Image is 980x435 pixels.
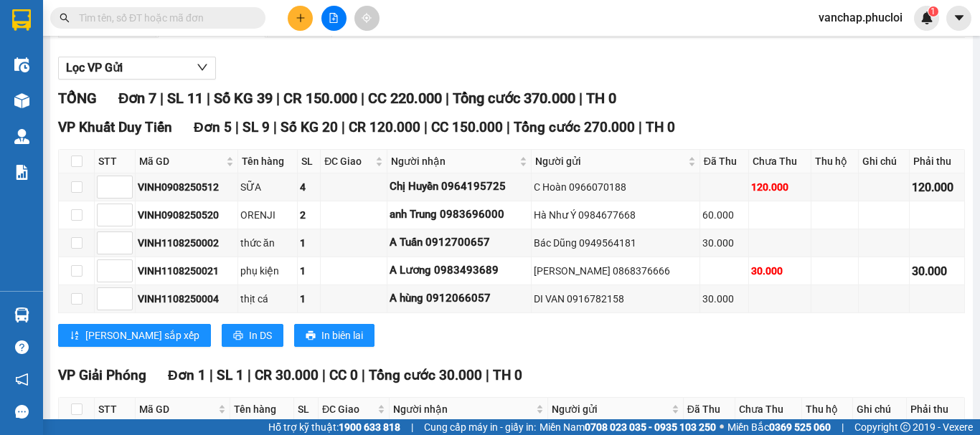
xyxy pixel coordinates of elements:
span: Tổng cước 30.000 [369,367,482,383]
button: sort-ascending[PERSON_NAME] sắp xếp [58,324,211,347]
span: | [361,90,364,107]
div: 4 [300,179,318,195]
div: A hùng 0912066057 [390,290,529,307]
span: SL 1 [217,367,244,383]
img: warehouse-icon [14,307,29,322]
div: VINH1108250004 [138,291,235,307]
span: | [341,119,345,135]
div: DI VAN 0916782158 [534,291,697,307]
span: | [273,119,277,135]
th: Tên hàng [230,398,294,421]
button: Lọc VP Gửi [58,57,216,80]
strong: 0369 525 060 [769,421,831,433]
div: ORENJI [240,207,295,223]
div: VINH1108250021 [138,263,235,279]
strong: 0708 023 035 - 0935 103 250 [585,421,716,433]
div: VINH1108250002 [138,235,235,251]
span: ĐC Giao [324,153,372,169]
div: 1 [300,291,318,307]
span: | [276,90,280,107]
span: Miền Bắc [727,419,831,435]
th: Ghi chú [859,150,909,173]
div: 30.000 [702,291,746,307]
span: file-add [329,13,339,23]
span: Miền Nam [540,419,716,435]
span: printer [306,330,316,342]
div: Chị Huyền 0964195725 [390,178,529,196]
span: message [15,405,29,419]
th: Đã Thu [700,150,749,173]
img: icon-new-feature [920,11,933,24]
button: plus [288,6,313,31]
span: Người nhận [391,153,517,169]
div: 30.000 [912,262,962,280]
span: | [639,119,642,135]
span: Người nhận [393,401,533,417]
div: thịt cá [240,291,295,307]
span: | [362,367,365,383]
th: STT [95,398,136,421]
span: TH 0 [646,119,675,135]
span: Mã GD [139,153,223,169]
span: | [209,367,213,383]
img: logo-vxr [12,9,31,31]
th: SL [294,398,319,421]
span: Người gửi [552,401,669,417]
span: SL 9 [242,119,270,135]
span: CR 150.000 [283,90,357,107]
img: warehouse-icon [14,93,29,108]
div: 60.000 [702,207,746,223]
img: warehouse-icon [14,57,29,72]
span: | [486,367,489,383]
th: Ghi chú [853,398,907,421]
th: Phải thu [907,398,965,421]
span: Tổng cước 370.000 [453,90,575,107]
span: | [579,90,583,107]
input: Tìm tên, số ĐT hoặc mã đơn [79,10,248,26]
span: Mã GD [139,401,215,417]
td: VINH1108250021 [136,257,238,285]
img: warehouse-icon [14,129,29,144]
span: plus [296,13,306,23]
th: Phải thu [910,150,965,173]
button: printerIn DS [222,324,283,347]
img: solution-icon [14,165,29,180]
button: printerIn biên lai [294,324,374,347]
span: Đơn 5 [194,119,232,135]
span: [PERSON_NAME] sắp xếp [85,328,199,343]
span: notification [15,373,29,386]
span: printer [233,330,243,342]
span: VP Giải Phóng [58,367,146,383]
span: sort-ascending [70,330,80,342]
span: CR 30.000 [255,367,319,383]
span: | [842,419,844,435]
span: ⚪️ [720,424,724,430]
span: TH 0 [493,367,522,383]
span: CC 150.000 [431,119,503,135]
span: caret-down [953,11,966,24]
div: 2 [300,207,318,223]
th: Thu hộ [802,398,853,421]
span: Lọc VP Gửi [66,59,123,77]
span: Đơn 1 [168,367,206,383]
span: CC 0 [329,367,358,383]
button: file-add [321,6,347,31]
td: VINH0908250520 [136,201,238,229]
span: Cung cấp máy in - giấy in: [424,419,536,435]
span: SL 11 [167,90,203,107]
span: down [197,62,208,73]
span: Người gửi [535,153,684,169]
div: C Hoàn 0966070188 [534,179,697,195]
span: | [248,367,251,383]
div: 30.000 [751,263,809,279]
span: VP Khuất Duy Tiến [58,119,172,135]
th: SL [298,150,321,173]
th: Chưa Thu [749,150,811,173]
div: Hà Như Ý 0984677668 [534,207,697,223]
div: 1 [300,263,318,279]
strong: 1900 633 818 [339,421,400,433]
span: ĐC Giao [322,401,374,417]
span: Số KG 20 [281,119,338,135]
td: VINH0908250512 [136,173,238,201]
span: CC 220.000 [368,90,442,107]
